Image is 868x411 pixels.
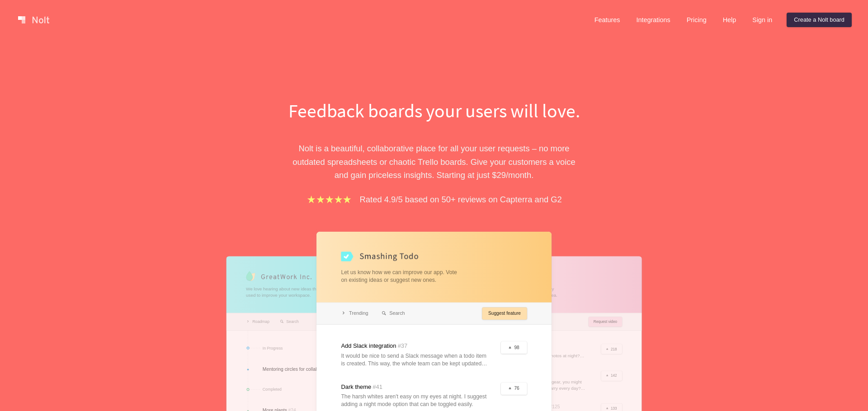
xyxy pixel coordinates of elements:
[716,13,744,27] a: Help
[787,13,852,27] a: Create a Nolt board
[745,13,779,27] a: Sign in
[679,13,714,27] a: Pricing
[629,13,677,27] a: Integrations
[360,193,562,206] p: Rated 4.9/5 based on 50+ reviews on Capterra and G2
[278,98,590,124] h1: Feedback boards your users will love.
[278,142,590,182] p: Nolt is a beautiful, collaborative place for all your user requests – no more outdated spreadshee...
[306,194,352,205] img: stars.b067e34983.png
[587,13,627,27] a: Features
